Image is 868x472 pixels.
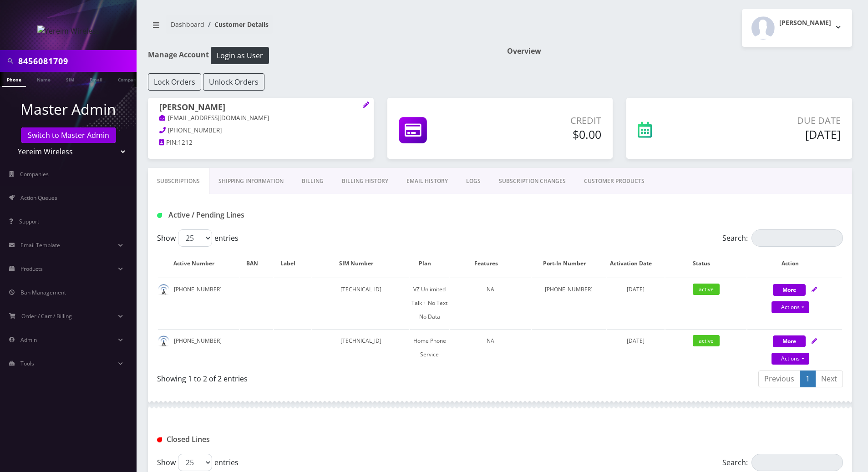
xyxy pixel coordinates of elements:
[178,454,212,471] select: Showentries
[773,335,806,347] button: More
[627,337,645,345] span: [DATE]
[722,454,843,471] label: Search:
[20,265,43,273] span: Products
[772,301,809,313] a: Actions
[157,213,162,218] img: Active / Pending Lines
[158,329,239,366] td: [PHONE_NUMBER]
[693,284,720,295] span: active
[21,127,116,143] a: Switch to Master Admin
[148,73,201,91] button: Lock Orders
[450,329,531,366] td: NA
[148,47,493,64] h1: Manage Account
[457,168,490,194] a: LOGS
[157,437,162,442] img: Closed Lines
[20,194,57,202] span: Action Queues
[450,278,531,328] td: NA
[532,250,606,277] th: Port-In Number: activate to sort column ascending
[575,168,654,194] a: CUSTOMER PRODUCTS
[507,47,853,56] h1: Overview
[751,229,843,247] input: Search:
[203,73,264,91] button: Unlock Orders
[607,250,665,277] th: Activation Date: activate to sort column ascending
[312,278,409,328] td: [TECHNICAL_ID]
[20,170,49,178] span: Companies
[815,370,843,387] a: Next
[158,335,169,347] img: default.png
[148,15,493,41] nav: breadcrumb
[209,50,269,60] a: Login as User
[158,284,169,295] img: default.png
[800,370,816,387] a: 1
[274,250,311,277] th: Label: activate to sort column ascending
[158,250,239,277] th: Active Number: activate to sort column ascending
[489,127,601,141] h5: $0.00
[20,360,34,367] span: Tools
[532,278,606,328] td: [PHONE_NUMBER]
[204,20,269,29] li: Customer Details
[710,114,841,127] p: Due Date
[293,168,333,194] a: Billing
[410,250,449,277] th: Plan: activate to sort column ascending
[450,250,531,277] th: Features: activate to sort column ascending
[168,126,222,134] span: [PHONE_NUMBER]
[159,138,178,147] a: PIN:
[722,229,843,247] label: Search:
[627,285,645,293] span: [DATE]
[157,435,376,444] h1: Closed Lines
[312,250,409,277] th: SIM Number: activate to sort column ascending
[489,114,601,127] p: Credit
[747,250,842,277] th: Action: activate to sort column ascending
[710,127,841,141] h5: [DATE]
[2,72,26,87] a: Phone
[20,241,60,249] span: Email Template
[758,370,800,387] a: Previous
[333,168,397,194] a: Billing History
[410,278,449,328] td: VZ Unlimited Talk + No Text No Data
[397,168,457,194] a: EMAIL HISTORY
[20,289,66,296] span: Ban Management
[240,250,273,277] th: BAN: activate to sort column ascending
[18,52,134,70] input: Search in Company
[20,336,37,344] span: Admin
[178,229,212,247] select: Showentries
[157,211,376,219] h1: Active / Pending Lines
[158,278,239,328] td: [PHONE_NUMBER]
[211,47,269,64] button: Login as User
[37,25,100,36] img: Yereim Wireless
[490,168,575,194] a: SUBSCRIPTION CHANGES
[772,353,809,365] a: Actions
[157,454,239,471] label: Show entries
[171,20,204,29] a: Dashboard
[312,329,409,366] td: [TECHNICAL_ID]
[751,454,843,471] input: Search:
[742,9,852,47] button: [PERSON_NAME]
[85,72,107,86] a: Email
[178,138,193,147] span: 1212
[159,102,362,113] h1: [PERSON_NAME]
[148,168,209,194] a: Subscriptions
[159,114,269,123] a: [EMAIL_ADDRESS][DOMAIN_NAME]
[773,284,806,296] button: More
[157,370,493,384] div: Showing 1 to 2 of 2 entries
[779,19,831,27] h2: [PERSON_NAME]
[19,218,39,225] span: Support
[157,229,239,247] label: Show entries
[665,250,746,277] th: Status: activate to sort column ascending
[32,72,55,86] a: Name
[61,72,79,86] a: SIM
[113,72,144,86] a: Company
[209,168,293,194] a: Shipping Information
[410,329,449,366] td: Home Phone Service
[21,312,72,320] span: Order / Cart / Billing
[693,335,720,346] span: active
